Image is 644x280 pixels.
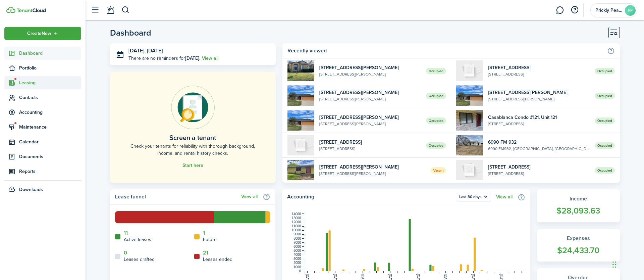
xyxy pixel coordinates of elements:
a: Start here [182,163,203,168]
a: 0 [124,250,127,256]
a: 11 [124,230,128,236]
span: Occupied [595,167,615,174]
widget-list-item-description: [STREET_ADDRESS][PERSON_NAME] [319,171,426,177]
span: Occupied [595,93,615,99]
span: Leasing [19,79,81,86]
home-widget-title: Lease funnel [115,193,238,201]
tspan: 5000 [293,249,301,252]
widget-list-item-description: [STREET_ADDRESS][PERSON_NAME] [319,96,421,102]
a: View all [496,194,513,200]
widget-stats-count: $28,093.63 [544,204,613,217]
img: TenantCloud [6,7,15,13]
img: 1 [287,110,314,131]
span: Occupied [426,118,446,124]
button: Open resource center [569,4,580,16]
img: 1 [287,85,314,106]
div: Chat Widget [529,207,644,280]
b: [DATE] [185,55,199,62]
home-widget-title: Future [203,236,217,243]
tspan: 3000 [293,257,301,261]
home-placeholder-description: Check your tenants for reliability with thorough background, income, and rental history checks. [125,143,261,157]
home-placeholder-title: Screen a tenant [169,133,216,143]
widget-list-item-description: [STREET_ADDRESS] [488,171,590,177]
tspan: 12000 [292,220,301,224]
widget-list-item-title: [STREET_ADDRESS][PERSON_NAME] [319,64,421,71]
tspan: 4000 [293,253,301,256]
home-widget-title: Accounting [287,193,453,201]
a: Reports [4,165,81,178]
span: Occupied [595,142,615,149]
home-widget-title: Leases ended [203,256,232,263]
tspan: 9000 [293,232,301,236]
span: Create New [27,31,51,36]
home-widget-title: Recently viewed [287,47,603,55]
widget-list-item-title: [STREET_ADDRESS][PERSON_NAME] [319,164,426,171]
home-widget-title: Leases drafted [124,256,155,263]
span: Accounting [19,109,81,116]
img: 121 [456,110,483,131]
a: View all [241,194,258,199]
tspan: 7000 [293,241,301,244]
div: Drag [612,254,616,275]
a: Notifications [104,2,117,19]
button: Last 30 days [457,193,491,201]
widget-list-item-description: [STREET_ADDRESS][PERSON_NAME] [319,121,421,127]
tspan: 6000 [293,245,301,248]
widget-list-item-title: [STREET_ADDRESS][PERSON_NAME] [488,89,590,96]
widget-list-item-description: [STREET_ADDRESS] [488,71,590,77]
widget-stats-title: Income [544,195,613,203]
img: TenantCloud [16,8,46,12]
img: B [456,60,483,81]
a: Income$28,093.63 [537,189,620,222]
span: Dashboard [19,50,81,57]
widget-list-item-title: [STREET_ADDRESS][PERSON_NAME] [319,89,421,96]
tspan: 2000 [293,261,301,265]
tspan: 8000 [293,237,301,240]
widget-list-item-title: 6990 FM 932 [488,139,590,146]
a: View all [202,55,218,62]
tspan: 13000 [292,216,301,220]
button: Open menu [457,193,491,201]
widget-list-item-title: [STREET_ADDRESS] [319,139,421,146]
p: There are no reminders for . [128,55,200,62]
button: Open menu [4,27,81,40]
button: Search [121,4,130,16]
a: Dashboard [4,47,81,60]
a: 1 [203,230,205,236]
img: 1 [287,160,314,180]
header-page-title: Dashboard [110,29,151,37]
home-widget-title: Active leases [124,236,151,243]
span: Occupied [426,68,446,74]
widget-list-item-title: Casablanca Condo #121, Unit 121 [488,114,590,121]
img: 1 [456,85,483,106]
span: Portfolio [19,64,81,72]
tspan: 1000 [293,265,301,269]
span: Occupied [595,118,615,124]
img: Online payments [171,86,215,129]
span: Reports [19,168,81,175]
span: Documents [19,153,81,160]
widget-list-item-title: [STREET_ADDRESS] [488,164,590,171]
button: Customise [608,27,620,38]
span: Occupied [595,68,615,74]
widget-list-item-description: 6990 FM932, [GEOGRAPHIC_DATA], [GEOGRAPHIC_DATA], 76538, [GEOGRAPHIC_DATA] [488,146,590,152]
tspan: 0 [299,269,301,273]
tspan: 10000 [292,228,301,232]
span: Calendar [19,138,81,145]
img: B [287,135,314,155]
tspan: 14000 [292,212,301,216]
button: Open sidebar [89,4,101,16]
avatar-text: PP [625,5,636,16]
img: 1 [456,135,483,155]
img: B [456,160,483,180]
img: B [287,60,314,81]
span: Vacant [431,167,446,174]
span: Maintenance [19,124,81,131]
widget-list-item-title: [STREET_ADDRESS][PERSON_NAME] [319,114,421,121]
widget-list-item-description: [STREET_ADDRESS][PERSON_NAME] [488,96,590,102]
span: Contacts [19,94,81,101]
a: 21 [203,250,208,256]
widget-list-item-description: [STREET_ADDRESS][PERSON_NAME] [319,71,421,77]
widget-list-item-title: [STREET_ADDRESS] [488,64,590,71]
span: Occupied [426,93,446,99]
